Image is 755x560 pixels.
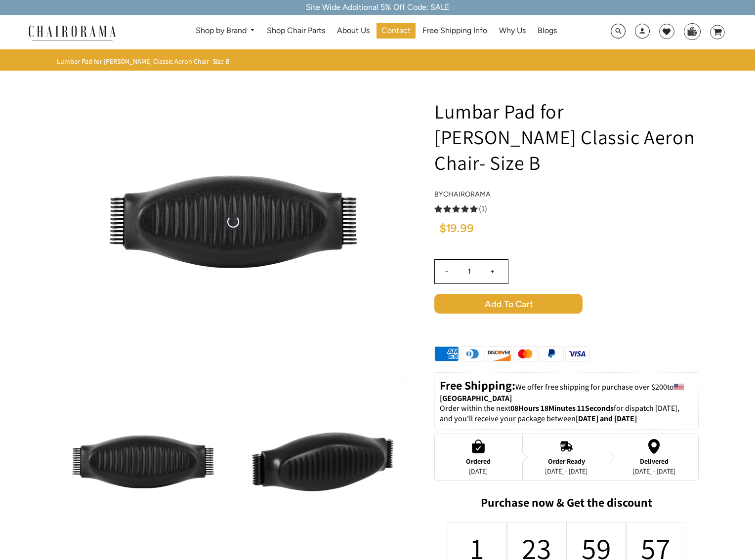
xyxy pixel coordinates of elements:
span: $19.99 [439,223,474,235]
a: 5.0 rating (1 votes) [434,203,699,214]
nav: DesktopNavigation [164,23,589,41]
a: Lumbar Pad for Herman Miller Classic Aeron Chair- Size B - chairorama [85,216,381,226]
span: Add to Cart [434,294,583,314]
div: [DATE] [466,467,491,475]
div: [DATE] - [DATE] [633,467,675,475]
input: + [480,260,504,283]
button: Add to Cart [434,294,699,314]
strong: [DATE] and [DATE] [576,413,637,424]
p: to [440,378,693,403]
span: Why Us [499,26,526,36]
div: Ordered [466,457,491,465]
a: chairorama [443,190,491,199]
h2: Purchase now & Get the discount [434,495,699,515]
img: Lumbar Pad for Herman Miller Classic Aeron Chair- Size B - chairorama [85,74,381,370]
a: Shop Chair Parts [262,23,330,39]
div: Delivered [633,457,675,465]
span: About Us [337,26,370,36]
a: Blogs [533,23,562,39]
span: We offer free shipping for purchase over $200 [515,382,667,392]
span: Contact [381,26,411,36]
span: Shop Chair Parts [267,26,325,36]
a: Shop by Brand [191,23,260,39]
img: Lumbar Pad for Herman Miller Classic Aeron Chair- Size B - chairorama [238,377,408,547]
input: - [435,260,459,283]
div: [DATE] - [DATE] [545,467,587,475]
img: Lumbar Pad for Herman Miller Classic Aeron Chair- Size B - chairorama [58,377,228,547]
nav: breadcrumbs [57,57,233,66]
a: Contact [377,23,416,39]
span: Blogs [538,26,557,36]
span: Lumbar Pad for [PERSON_NAME] Classic Aeron Chair- Size B [57,57,229,66]
a: Free Shipping Info [418,23,492,39]
strong: [GEOGRAPHIC_DATA] [440,393,512,403]
img: chairorama [23,24,122,41]
span: 08Hours 18Minutes 11Seconds [510,403,614,413]
a: About Us [332,23,375,39]
p: Order within the next for dispatch [DATE], and you'll receive your package between [440,403,693,424]
div: Order Ready [545,457,587,465]
h1: Lumbar Pad for [PERSON_NAME] Classic Aeron Chair- Size B [434,98,699,175]
h4: by [434,190,699,199]
a: Why Us [494,23,531,39]
strong: Free Shipping: [440,377,515,393]
span: Free Shipping Info [422,26,487,36]
img: WhatsApp_Image_2024-07-12_at_16.23.01.webp [684,24,700,39]
span: (1) [479,204,487,214]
